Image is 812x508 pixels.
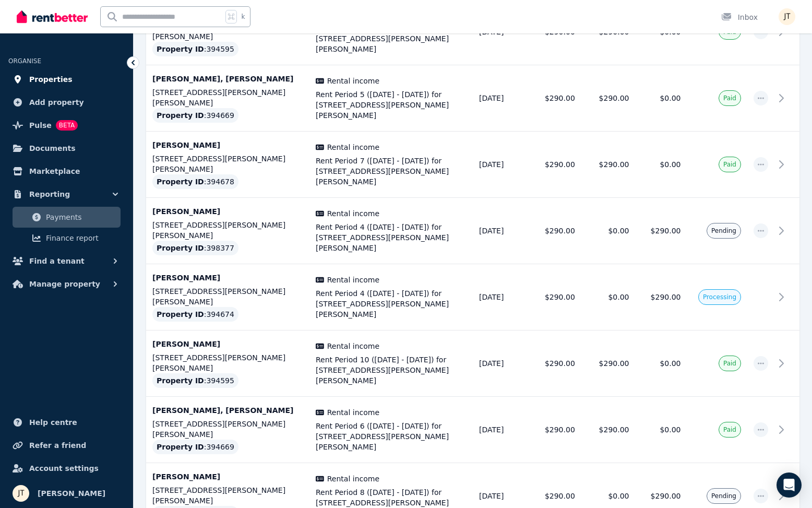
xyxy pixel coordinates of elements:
[152,42,238,56] div: : 394595
[316,89,467,121] span: Rent Period 5 ([DATE] - [DATE]) for [STREET_ADDRESS][PERSON_NAME][PERSON_NAME]
[473,264,527,330] td: [DATE]
[152,485,303,506] p: [STREET_ADDRESS][PERSON_NAME][PERSON_NAME]
[651,492,681,500] span: $290.00
[29,416,77,429] span: Help centre
[527,198,581,264] td: $290.00
[157,442,204,452] span: Property ID
[157,243,204,253] span: Property ID
[711,227,736,235] span: Pending
[152,440,238,454] div: : 394669
[473,198,527,264] td: [DATE]
[8,435,125,456] a: Refer a friend
[779,8,795,25] img: Jamie Taylor
[660,94,680,102] span: $0.00
[327,208,379,219] span: Rental income
[29,278,100,290] span: Manage property
[29,142,76,155] span: Documents
[8,251,125,271] button: Find a tenant
[8,184,125,205] button: Reporting
[473,330,527,397] td: [DATE]
[152,108,238,123] div: : 394669
[8,92,125,113] a: Add property
[711,492,736,500] span: Pending
[327,142,379,152] span: Rental income
[8,138,125,159] a: Documents
[152,174,238,189] div: : 394678
[723,160,736,169] span: Paid
[316,222,467,253] span: Rent Period 4 ([DATE] - [DATE]) for [STREET_ADDRESS][PERSON_NAME][PERSON_NAME]
[29,119,52,132] span: Pulse
[157,44,204,54] span: Property ID
[721,12,758,22] div: Inbox
[157,375,204,386] span: Property ID
[38,487,105,500] span: [PERSON_NAME]
[46,232,116,244] span: Finance report
[473,132,527,198] td: [DATE]
[651,227,681,235] span: $290.00
[581,397,636,463] td: $290.00
[152,74,303,84] p: [PERSON_NAME], [PERSON_NAME]
[13,228,121,249] a: Finance report
[581,198,636,264] td: $0.00
[473,397,527,463] td: [DATE]
[13,485,29,502] img: Jamie Taylor
[316,288,467,320] span: Rent Period 4 ([DATE] - [DATE]) for [STREET_ADDRESS][PERSON_NAME][PERSON_NAME]
[527,397,581,463] td: $290.00
[152,286,303,307] p: [STREET_ADDRESS][PERSON_NAME][PERSON_NAME]
[527,264,581,330] td: $290.00
[152,373,238,388] div: : 394595
[581,264,636,330] td: $0.00
[29,96,84,109] span: Add property
[8,115,125,136] a: PulseBETA
[152,471,303,482] p: [PERSON_NAME]
[29,255,85,267] span: Find a tenant
[8,458,125,479] a: Account settings
[152,153,303,174] p: [STREET_ADDRESS][PERSON_NAME][PERSON_NAME]
[723,94,736,102] span: Paid
[527,330,581,397] td: $290.00
[316,23,467,54] span: Rent Period 9 ([DATE] - [DATE]) for [STREET_ADDRESS][PERSON_NAME][PERSON_NAME]
[157,309,204,320] span: Property ID
[581,65,636,132] td: $290.00
[152,419,303,440] p: [STREET_ADDRESS][PERSON_NAME][PERSON_NAME]
[723,426,736,434] span: Paid
[152,87,303,108] p: [STREET_ADDRESS][PERSON_NAME][PERSON_NAME]
[527,132,581,198] td: $290.00
[152,140,303,150] p: [PERSON_NAME]
[152,307,238,322] div: : 394674
[327,76,379,86] span: Rental income
[327,275,379,285] span: Rental income
[29,462,99,475] span: Account settings
[29,165,80,178] span: Marketplace
[473,65,527,132] td: [DATE]
[327,341,379,351] span: Rental income
[660,160,680,169] span: $0.00
[46,211,116,223] span: Payments
[8,69,125,90] a: Properties
[723,359,736,368] span: Paid
[29,73,73,86] span: Properties
[152,241,238,255] div: : 398377
[581,132,636,198] td: $290.00
[152,206,303,217] p: [PERSON_NAME]
[8,412,125,433] a: Help centre
[703,293,736,301] span: Processing
[660,359,680,368] span: $0.00
[660,426,680,434] span: $0.00
[152,339,303,349] p: [PERSON_NAME]
[316,421,467,452] span: Rent Period 6 ([DATE] - [DATE]) for [STREET_ADDRESS][PERSON_NAME][PERSON_NAME]
[777,472,802,498] div: Open Intercom Messenger
[29,188,70,200] span: Reporting
[8,274,125,294] button: Manage property
[13,207,121,228] a: Payments
[581,330,636,397] td: $290.00
[157,176,204,187] span: Property ID
[8,161,125,182] a: Marketplace
[56,120,78,131] span: BETA
[241,13,245,21] span: k
[316,156,467,187] span: Rent Period 7 ([DATE] - [DATE]) for [STREET_ADDRESS][PERSON_NAME][PERSON_NAME]
[17,9,88,25] img: RentBetter
[157,110,204,121] span: Property ID
[327,407,379,418] span: Rental income
[152,220,303,241] p: [STREET_ADDRESS][PERSON_NAME][PERSON_NAME]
